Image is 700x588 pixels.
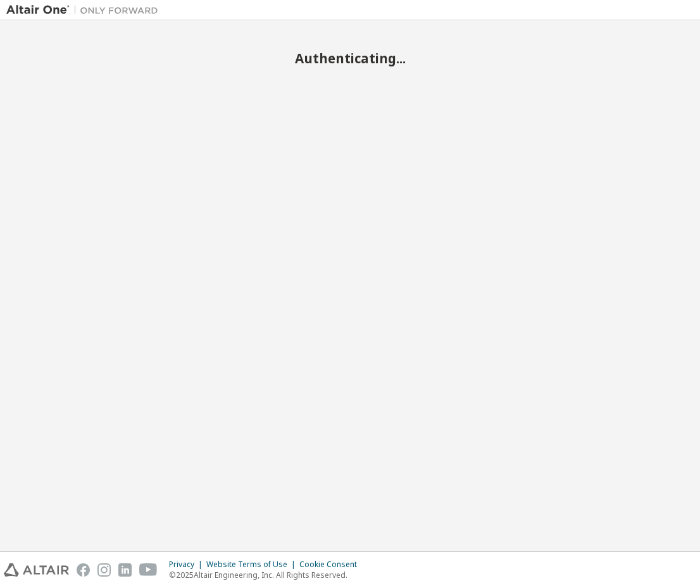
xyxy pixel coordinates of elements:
img: facebook.svg [77,563,90,577]
p: © 2025 Altair Engineering, Inc. All Rights Reserved. [169,570,365,580]
h2: Authenticating... [6,50,694,66]
div: Privacy [169,560,206,570]
div: Cookie Consent [299,560,365,570]
img: altair_logo.svg [4,563,69,577]
img: youtube.svg [139,563,158,577]
img: instagram.svg [97,563,111,577]
div: Website Terms of Use [206,560,299,570]
img: Altair One [6,4,165,16]
img: linkedin.svg [118,563,132,577]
